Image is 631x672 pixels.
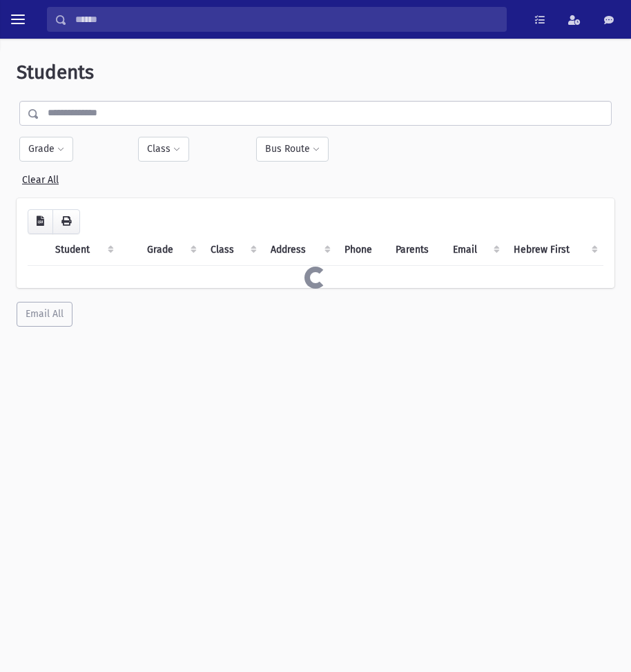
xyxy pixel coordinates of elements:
[139,234,202,266] th: Grade
[19,137,73,162] button: Grade
[22,169,59,186] a: Clear All
[202,234,262,266] th: Class
[256,137,329,162] button: Bus Route
[336,234,387,266] th: Phone
[445,234,506,266] th: Email
[52,209,80,234] button: Print
[67,7,506,32] input: Search
[47,234,120,266] th: Student
[17,302,72,327] button: Email All
[505,234,603,266] th: Hebrew First
[138,137,189,162] button: Class
[262,234,336,266] th: Address
[17,61,94,84] span: Students
[28,209,53,234] button: CSV
[6,7,30,32] button: toggle menu
[387,234,445,266] th: Parents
